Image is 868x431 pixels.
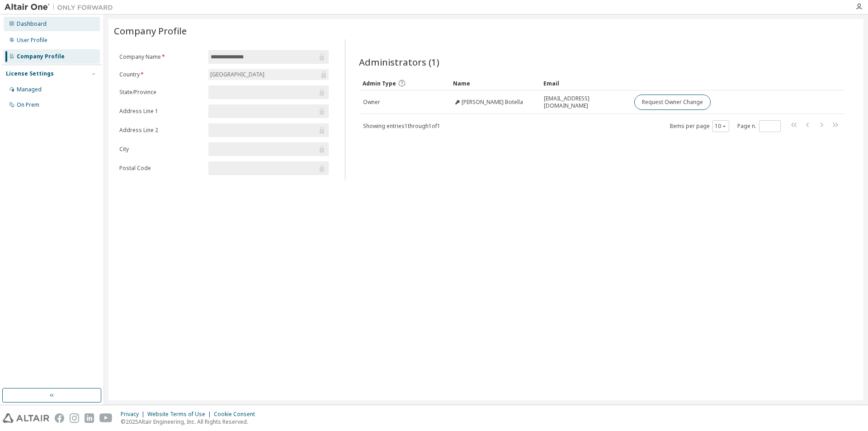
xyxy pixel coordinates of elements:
[208,69,329,80] div: [GEOGRAPHIC_DATA]
[119,165,203,172] label: Postal Code
[5,3,118,12] img: Altair One
[85,413,94,423] img: linkedin.svg
[6,70,54,77] div: License Settings
[543,76,627,90] div: Email
[121,411,147,418] div: Privacy
[17,53,65,60] div: Company Profile
[17,101,39,109] div: On Prem
[119,127,203,134] label: Address Line 2
[119,146,203,153] label: City
[119,89,203,96] label: State/Province
[119,71,203,78] label: Country
[147,411,214,418] div: Website Terms of Use
[114,24,187,37] span: Company Profile
[121,418,260,426] p: © 2025 Altair Engineering, Inc. All Rights Reserved.
[363,122,440,130] span: Showing entries 1 through 1 of 1
[544,95,626,109] span: [EMAIL_ADDRESS][DOMAIN_NAME]
[55,413,64,423] img: facebook.svg
[17,37,47,44] div: User Profile
[670,120,729,132] span: Items per page
[462,99,523,106] span: [PERSON_NAME] Botella
[363,80,396,87] span: Admin Type
[634,95,711,110] button: Request Owner Change
[214,411,260,418] div: Cookie Consent
[119,108,203,115] label: Address Line 1
[70,413,79,423] img: instagram.svg
[359,56,439,68] span: Administrators (1)
[3,413,49,423] img: altair_logo.svg
[99,413,113,423] img: youtube.svg
[119,53,203,61] label: Company Name
[209,70,266,80] div: [GEOGRAPHIC_DATA]
[715,123,727,130] button: 10
[737,120,781,132] span: Page n.
[17,86,42,93] div: Managed
[363,99,380,106] span: Owner
[453,76,536,90] div: Name
[17,20,47,28] div: Dashboard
